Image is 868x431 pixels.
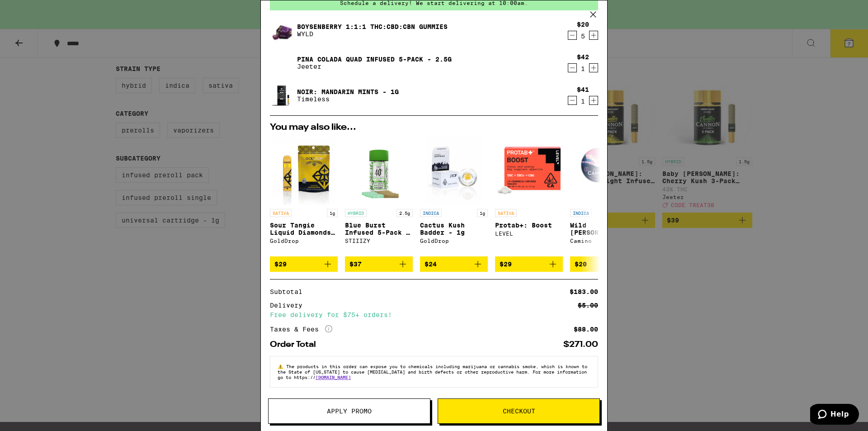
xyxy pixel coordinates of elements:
[345,238,413,244] div: STIIIZY
[316,374,351,380] a: [DOMAIN_NAME]
[345,137,413,204] img: STIIIZY - Blue Burst Infused 5-Pack - 2.5g
[503,408,535,414] span: Checkout
[270,83,295,108] img: NOIR: Mandarin Mints - 1g
[577,86,589,93] div: $41
[477,209,488,217] p: 1g
[570,289,598,295] div: $183.00
[270,13,295,48] img: Boysenberry 1:1:1 THC:CBD:CBN Gummies
[297,95,399,103] p: Timeless
[570,238,638,244] div: Camino
[810,404,859,426] iframe: Opens a widget where you can find more information
[270,289,309,295] div: Subtotal
[438,398,600,424] button: Checkout
[568,31,577,40] button: Decrement
[270,256,338,272] button: Add to bag
[327,209,338,217] p: 1g
[589,31,598,40] button: Increment
[568,96,577,105] button: Decrement
[297,23,448,30] a: Boysenberry 1:1:1 THC:CBD:CBN Gummies
[274,260,287,268] span: $29
[426,137,482,204] img: GoldDrop - Cactus Kush Badder - 1g
[570,209,592,217] p: INDICA
[270,341,322,349] div: Order Total
[270,325,332,333] div: Taxes & Fees
[349,260,362,268] span: $37
[270,302,309,308] div: Delivery
[345,222,413,236] p: Blue Burst Infused 5-Pack - 2.5g
[270,238,338,244] div: GoldDrop
[420,222,488,236] p: Cactus Kush Badder - 1g
[570,137,638,204] img: Camino - Wild Berry Chill Gummies
[270,312,598,318] div: Free delivery for $75+ orders!
[297,56,452,63] a: Pina Colada Quad Infused 5-Pack - 2.5g
[577,53,589,61] div: $42
[568,63,577,72] button: Decrement
[495,137,563,204] img: LEVEL - Protab+: Boost
[278,364,286,369] span: ⚠️
[495,256,563,272] button: Add to bag
[297,30,448,38] p: WYLD
[577,33,589,40] div: 5
[268,398,430,424] button: Apply Promo
[345,256,413,272] button: Add to bag
[500,260,512,268] span: $29
[270,123,598,132] h2: You may also like...
[589,96,598,105] button: Increment
[327,408,372,414] span: Apply Promo
[270,137,338,256] a: Open page for Sour Tangie Liquid Diamonds AIO - 1g from GoldDrop
[495,231,563,237] div: LEVEL
[578,302,598,308] div: $5.00
[577,21,589,28] div: $20
[574,326,598,332] div: $88.00
[273,137,335,204] img: GoldDrop - Sour Tangie Liquid Diamonds AIO - 1g
[420,238,488,244] div: GoldDrop
[278,364,587,380] span: The products in this order can expose you to chemicals including marijuana or cannabis smoke, whi...
[589,63,598,72] button: Increment
[420,137,488,256] a: Open page for Cactus Kush Badder - 1g from GoldDrop
[345,209,367,217] p: HYBRID
[345,137,413,256] a: Open page for Blue Burst Infused 5-Pack - 2.5g from STIIIZY
[495,222,563,229] p: Protab+: Boost
[270,222,338,236] p: Sour Tangie Liquid Diamonds AIO - 1g
[297,88,399,95] a: NOIR: Mandarin Mints - 1g
[570,137,638,256] a: Open page for Wild Berry Chill Gummies from Camino
[575,260,587,268] span: $20
[577,65,589,72] div: 1
[420,209,442,217] p: INDICA
[570,222,638,236] p: Wild [PERSON_NAME] Chill Gummies
[396,209,413,217] p: 2.5g
[297,63,452,70] p: Jeeter
[570,256,638,272] button: Add to bag
[563,341,598,349] div: $271.00
[495,137,563,256] a: Open page for Protab+: Boost from LEVEL
[495,209,517,217] p: SATIVA
[270,50,295,76] img: Pina Colada Quad Infused 5-Pack - 2.5g
[425,260,437,268] span: $24
[577,98,589,105] div: 1
[420,256,488,272] button: Add to bag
